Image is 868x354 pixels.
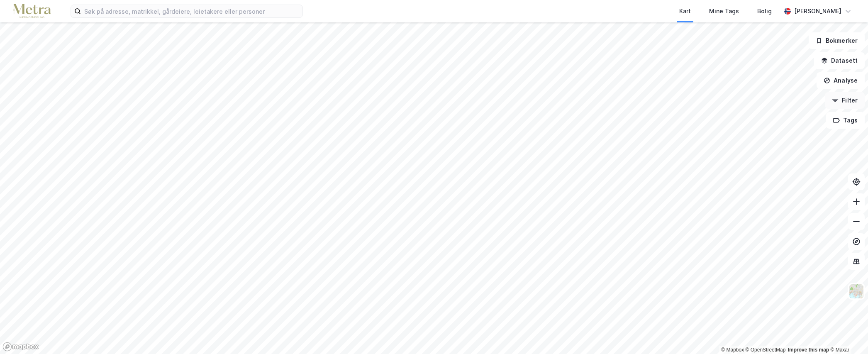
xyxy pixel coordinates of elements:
img: metra-logo.256734c3b2bbffee19d4.png [13,4,51,19]
button: Tags [826,112,865,129]
div: Kart [679,6,691,16]
button: Analyse [817,72,865,89]
a: OpenStreetMap [746,347,786,353]
div: Bolig [757,6,772,16]
iframe: Chat Widget [827,314,868,354]
div: Kontrollprogram for chat [827,314,868,354]
button: Bokmerker [809,32,865,49]
button: Filter [825,92,865,109]
div: [PERSON_NAME] [794,6,841,16]
img: Z [848,283,864,299]
a: Mapbox homepage [2,342,39,352]
input: Søk på adresse, matrikkel, gårdeiere, leietakere eller personer [81,5,302,17]
a: Mapbox [721,347,744,353]
div: Mine Tags [709,6,739,16]
a: Improve this map [788,347,829,353]
button: Datasett [814,52,865,69]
